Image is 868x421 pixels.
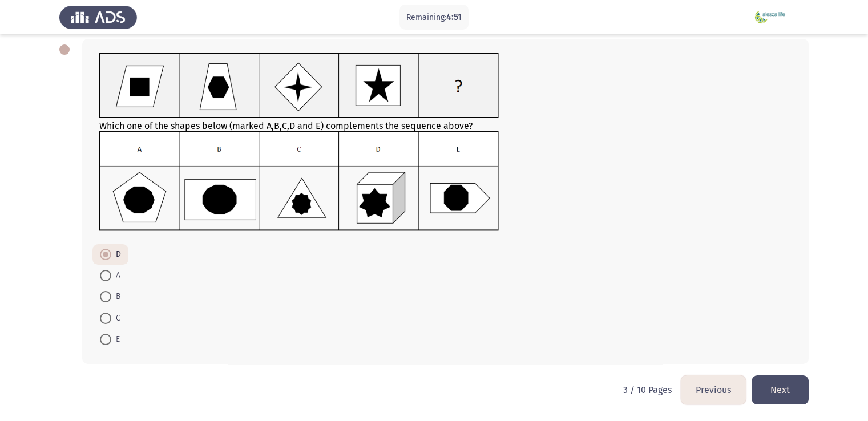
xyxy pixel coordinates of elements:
img: MDA5YzRhNzktMjI2Zi00OTFjLThhMjItM2QyNjEyYWNmOTY3MTY3NzE1Mzc1MDYwNA==.png [99,53,499,118]
img: Assessment logo of alescalife Focus 4 -60/10 Module Assessment Feb 23 [731,1,809,33]
img: Assess Talent Management logo [59,1,137,33]
img: Yzc5ZDc3NzQtODAxYS00YTgyLWE0NjYtOTkzYWI3NjU5MzU0MTY3NzE1Mzc1MTMxMw==.png [99,131,499,231]
div: Which one of the shapes below (marked A,B,C,D and E) complements the sequence above? [99,53,792,233]
span: E [111,333,120,346]
span: 4:51 [446,11,462,22]
button: load next page [752,375,809,404]
button: load previous page [681,375,746,404]
span: C [111,311,120,325]
p: 3 / 10 Pages [623,384,672,395]
span: A [111,269,120,282]
span: B [111,290,120,303]
span: D [111,248,121,261]
p: Remaining: [406,10,462,25]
